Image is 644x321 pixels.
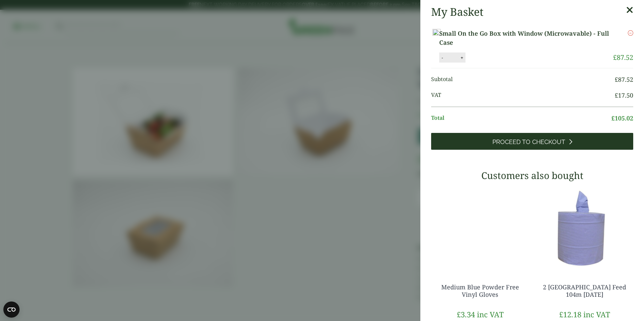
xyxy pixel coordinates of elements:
[613,53,633,62] bdi: 87.52
[543,283,626,298] a: 2 [GEOGRAPHIC_DATA] Feed 104m [DATE]
[431,133,633,150] a: Proceed to Checkout
[431,170,633,181] h3: Customers also bought
[457,309,461,319] span: £
[615,75,618,83] span: £
[559,309,563,319] span: £
[613,53,617,62] span: £
[536,186,633,270] img: 3630017-2-Ply-Blue-Centre-Feed-104m
[458,55,465,61] button: +
[477,309,504,319] span: inc VAT
[559,309,581,319] bdi: 12.18
[441,283,519,298] a: Medium Blue Powder Free Vinyl Gloves
[615,91,633,99] bdi: 17.50
[457,309,475,319] bdi: 3.34
[431,114,611,123] span: Total
[628,29,633,37] a: Remove this item
[3,301,20,318] button: Open CMP widget
[440,55,445,61] button: -
[615,75,633,83] bdi: 87.52
[431,75,615,84] span: Subtotal
[615,91,618,99] span: £
[431,5,483,18] h2: My Basket
[583,309,610,319] span: inc VAT
[431,91,615,100] span: VAT
[611,114,633,122] bdi: 105.02
[492,138,565,146] span: Proceed to Checkout
[611,114,615,122] span: £
[439,29,613,47] a: Small On the Go Box with Window (Microwavable) - Full Case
